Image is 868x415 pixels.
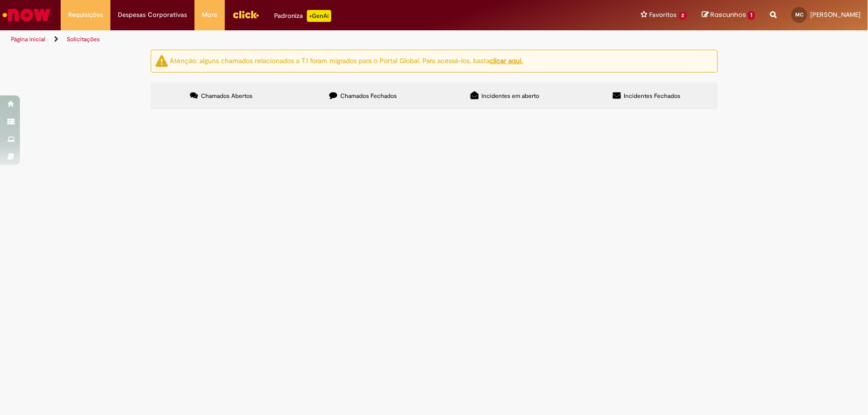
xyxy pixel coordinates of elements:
ng-bind-html: Atenção: alguns chamados relacionados a T.I foram migrados para o Portal Global. Para acessá-los,... [170,56,523,65]
span: [PERSON_NAME] [810,10,861,19]
span: Requisições [68,10,103,20]
a: Página inicial [11,35,45,43]
span: MC [795,11,803,18]
img: ServiceNow [1,5,52,25]
span: Incidentes Fechados [624,92,680,100]
span: Chamados Abertos [201,92,253,100]
span: 2 [679,11,687,20]
div: Padroniza [274,10,331,22]
span: Incidentes em aberto [482,92,539,100]
span: Chamados Fechados [340,92,397,100]
p: +GenAi [307,10,331,22]
span: 1 [748,11,755,20]
ul: Trilhas de página [7,30,571,49]
a: Solicitações [67,35,100,43]
span: Favoritos [650,10,677,20]
a: Rascunhos [702,10,755,20]
span: More [202,10,217,20]
span: Despesas Corporativas [118,10,187,20]
span: Rascunhos [710,10,746,19]
a: clicar aqui. [490,56,523,65]
img: click_logo_yellow_360x200.png [232,7,259,22]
